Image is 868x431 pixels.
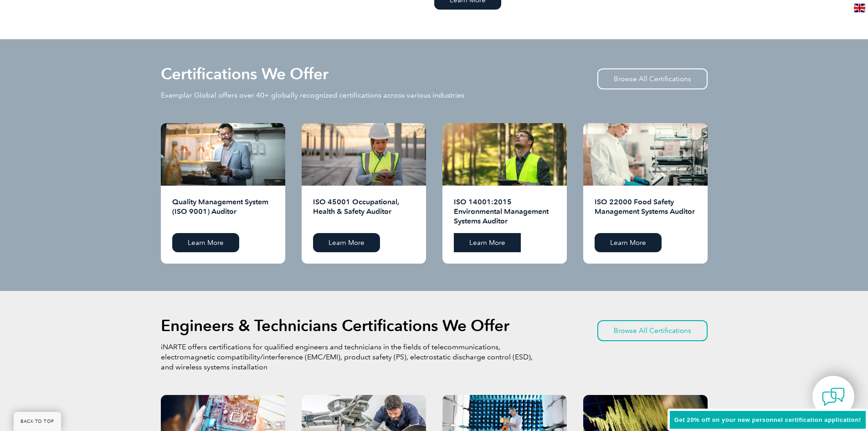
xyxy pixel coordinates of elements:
a: Browse All Certifications [597,320,708,341]
h2: Engineers & Technicians Certifications We Offer [161,318,509,333]
a: Learn More [454,233,521,252]
a: Learn More [172,233,239,252]
a: Learn More [313,233,380,252]
p: iNARTE offers certifications for qualified engineers and technicians in the fields of telecommuni... [161,342,534,372]
h2: Quality Management System (ISO 9001) Auditor [172,197,274,226]
p: Exemplar Global offers over 40+ globally recognized certifications across various industries [161,90,464,100]
h2: Certifications We Offer [161,67,329,81]
span: Get 20% off on your new personnel certification application! [674,416,861,423]
img: contact-chat.png [822,385,845,408]
h2: ISO 22000 Food Safety Management Systems Auditor [595,197,696,226]
h2: ISO 45001 Occupational, Health & Safety Auditor [313,197,415,226]
a: Browse All Certifications [597,68,708,89]
img: en [854,4,865,12]
a: BACK TO TOP [14,412,61,431]
a: Learn More [595,233,662,252]
h2: ISO 14001:2015 Environmental Management Systems Auditor [454,197,555,226]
